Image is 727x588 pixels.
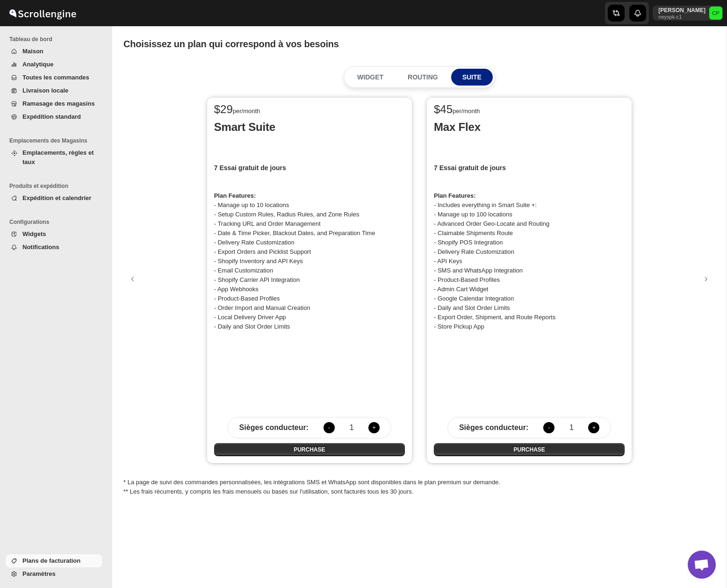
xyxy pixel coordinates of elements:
[653,6,723,21] button: User menu
[123,39,339,49] span: Choisissez un plan qui correspond à vos besoins
[22,87,68,94] span: Livraison locale
[434,443,625,456] button: PURCHASE
[688,551,716,579] div: Open chat
[368,422,380,433] button: Increase
[22,48,43,55] span: Maison
[214,443,405,456] button: PURCHASE
[214,103,233,115] span: $ 29
[123,93,715,496] div: * La page de suivi des commandes personnalisées, les intégrations SMS et WhatsApp sont disponible...
[22,230,46,237] span: Widgets
[346,423,357,432] span: 1
[22,100,95,107] span: Ramasage des magasins
[22,557,80,564] span: Plans de facturation
[434,163,625,172] h2: 7 Essai gratuit de jours
[6,241,102,254] button: Notifications
[709,7,722,20] span: Cedric Pernot
[462,72,482,82] p: SUITE
[6,71,102,84] button: Toutes les commandes
[7,1,78,25] img: ScrollEngine
[408,72,438,82] p: ROUTING
[658,7,705,14] p: [PERSON_NAME]
[233,108,260,115] span: per/month
[214,163,405,172] h2: 7 Essai gratuit de jours
[434,192,476,199] strong: Plan Features:
[22,194,91,201] span: Expédition et calendrier
[22,149,94,165] span: Emplacements, règles et taux
[6,146,102,169] button: Emplacements, règles et taux
[658,14,705,20] p: neyspk-c1
[434,103,453,115] span: $ 45
[357,72,383,82] p: WIDGET
[6,192,102,205] button: Expédition et calendrier
[434,120,625,135] p: Max Flex
[22,244,59,251] span: Notifications
[396,69,449,86] button: ROUTING
[22,570,56,577] span: Paramètres
[712,10,720,16] text: CP
[9,218,106,226] span: Configurations
[459,423,528,432] span: Sièges conducteur :
[9,36,106,43] span: Tableau de bord
[346,69,395,86] button: WIDGET
[434,191,625,331] p: - Includes everything in Smart Suite +: - Manage up to 100 locations - Advanced Order Geo-Locate ...
[6,554,102,567] button: Plans de facturation
[453,108,480,115] span: per/month
[6,45,102,58] button: Maison
[6,567,102,581] button: Paramètres
[6,58,102,71] button: Analytique
[588,422,599,433] button: Increase
[513,446,545,453] span: PURCHASE
[9,137,106,144] span: Emplacements des Magasins
[9,182,106,190] span: Produits et expédition
[451,69,493,86] button: SUITE
[214,191,405,331] p: - Manage up to 10 locations - Setup Custom Rules, Radius Rules, and Zone Rules - Tracking URL and...
[543,422,554,433] button: Decrease
[22,113,81,120] span: Expédition standard
[214,120,405,135] p: Smart Suite
[6,228,102,241] button: Widgets
[22,61,53,68] span: Analytique
[239,423,309,432] span: Sièges conducteur :
[566,423,577,432] span: 1
[22,74,89,81] span: Toutes les commandes
[324,422,335,433] button: Decrease
[214,192,256,199] strong: Plan Features:
[294,446,325,453] span: PURCHASE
